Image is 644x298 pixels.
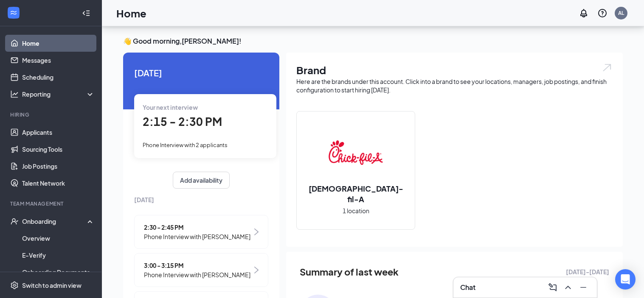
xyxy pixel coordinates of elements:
div: Hiring [10,111,93,118]
h1: Home [116,6,146,20]
div: Here are the brands under this account. Click into a brand to see your locations, managers, job p... [296,77,613,94]
svg: UserCheck [10,217,19,226]
svg: Minimize [578,282,588,292]
span: [DATE] [134,195,268,204]
span: Phone Interview with [PERSON_NAME] [144,232,250,241]
h3: 👋 Good morning, [PERSON_NAME] ! [123,36,623,46]
span: Summary of last week [300,265,399,279]
a: Scheduling [22,69,95,86]
button: Minimize [577,281,590,294]
svg: QuestionInfo [597,8,607,18]
a: Onboarding Documents [22,264,95,281]
img: Chick-fil-A [329,125,383,180]
a: Talent Network [22,175,95,192]
div: AL [618,9,624,17]
div: Team Management [10,200,93,207]
svg: Notifications [579,8,589,18]
span: Your next interview [143,103,198,111]
img: open.6027fd2a22e1237b5b06.svg [602,63,613,72]
a: Sourcing Tools [22,141,95,158]
h3: Chat [460,283,475,292]
span: 2:15 - 2:30 PM [143,114,222,128]
a: Applicants [22,124,95,141]
span: Phone Interview with [PERSON_NAME] [144,270,250,279]
svg: ComposeMessage [548,282,558,292]
a: Messages [22,52,95,69]
svg: Collapse [82,9,90,17]
svg: WorkstreamLogo [9,8,18,17]
button: Add availability [173,172,230,189]
h2: [DEMOGRAPHIC_DATA]-fil-A [297,183,415,204]
span: Phone Interview with 2 applicants [143,142,228,148]
div: Open Intercom Messenger [615,269,636,290]
span: 3:00 - 3:15 PM [144,261,250,270]
span: 2:30 - 2:45 PM [144,223,250,232]
svg: Analysis [10,90,19,98]
span: [DATE] - [DATE] [566,267,609,276]
div: Switch to admin view [22,281,82,290]
svg: Settings [10,281,19,290]
span: 1 location [343,206,369,215]
h1: Brand [296,63,613,77]
a: Home [22,35,95,52]
a: E-Verify [22,247,95,264]
div: Onboarding [22,217,87,226]
button: ComposeMessage [546,281,560,294]
a: Overview [22,230,95,247]
button: ChevronUp [561,281,575,294]
div: Reporting [22,90,95,98]
span: [DATE] [134,66,268,79]
a: Job Postings [22,158,95,175]
svg: ChevronUp [563,282,573,292]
